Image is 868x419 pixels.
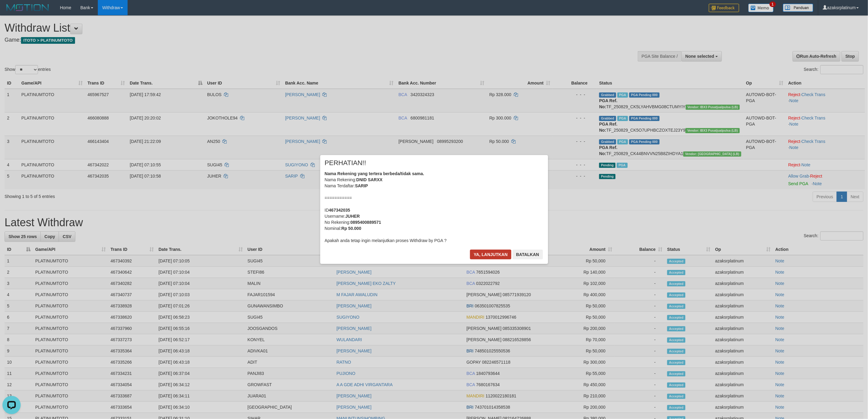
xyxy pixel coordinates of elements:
[350,220,381,225] b: 0895400889571
[325,171,424,176] b: Nama Rekening yang tertera berbeda/tidak sama.
[356,177,383,182] b: DNID SARXX
[325,160,366,166] span: PERHATIAN!!
[2,2,21,21] button: Open LiveChat chat widget
[470,250,511,259] button: Ya, lanjutkan
[325,171,544,244] div: Nama Rekening: Nama Terdaftar: =========== ID Username: No Rekening: Nominal: Apakah anda tetap i...
[341,226,361,231] b: Rp 50.000
[355,183,368,188] b: SARIP
[345,214,360,219] b: JUHER
[329,208,350,213] b: 467342035
[513,250,543,259] button: Batalkan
